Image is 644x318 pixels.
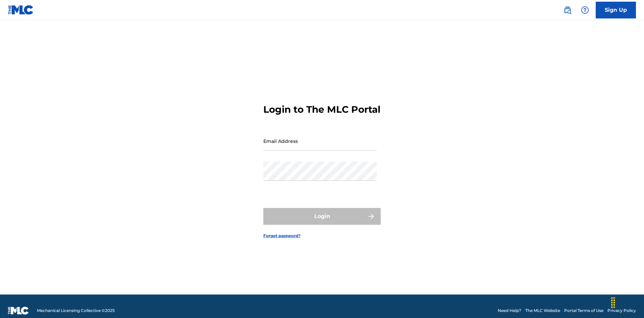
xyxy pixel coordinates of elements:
iframe: Chat Widget [610,286,644,318]
h3: Login to The MLC Portal [263,104,380,115]
a: Forgot password? [263,233,301,239]
a: Privacy Policy [607,308,636,314]
a: Sign Up [596,2,636,18]
div: Drag [608,293,619,313]
div: Help [578,3,592,17]
img: help [581,6,589,14]
img: search [563,6,572,14]
a: The MLC Website [525,308,560,314]
a: Need Help? [498,308,521,314]
img: logo [8,307,29,315]
a: Portal Terms of Use [564,308,603,314]
span: Mechanical Licensing Collective © 2025 [37,308,115,314]
a: Public Search [561,3,574,17]
img: MLC Logo [8,5,34,15]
